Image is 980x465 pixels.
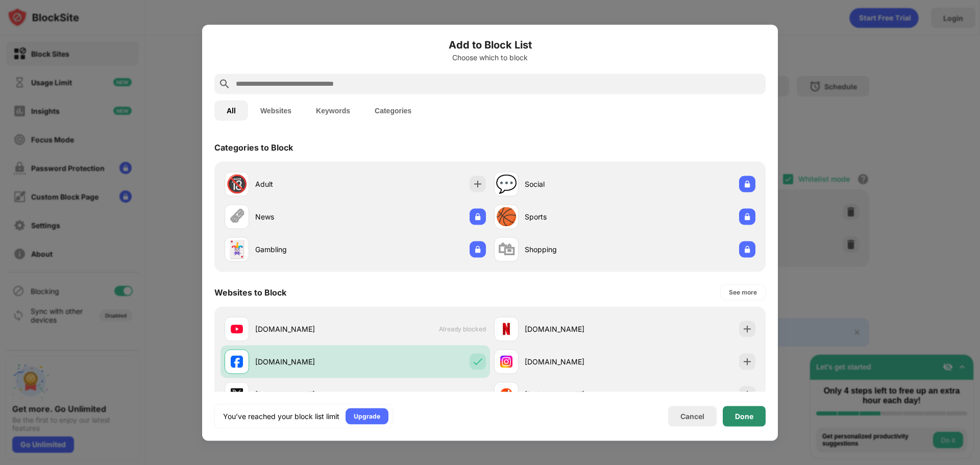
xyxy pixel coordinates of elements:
[362,100,424,120] button: Categories
[304,100,362,120] button: Keywords
[255,324,355,334] div: [DOMAIN_NAME]
[525,244,625,255] div: Shopping
[226,239,248,260] div: 🃏
[214,100,248,120] button: All
[525,324,625,334] div: [DOMAIN_NAME]
[214,37,766,52] h6: Add to Block List
[525,356,625,367] div: [DOMAIN_NAME]
[255,211,355,222] div: News
[255,356,355,367] div: [DOMAIN_NAME]
[255,244,355,255] div: Gambling
[500,355,512,368] img: favicons
[214,287,286,297] div: Websites to Block
[255,389,355,400] div: [DOMAIN_NAME]
[525,179,625,189] div: Social
[218,78,231,90] img: search.svg
[680,412,704,421] div: Cancel
[735,412,753,420] div: Done
[496,206,517,227] div: 🏀
[354,411,380,421] div: Upgrade
[525,211,625,222] div: Sports
[214,53,766,61] div: Choose which to block
[439,390,486,398] span: Already blocked
[498,239,515,260] div: 🛍
[226,174,248,194] div: 🔞
[729,287,757,297] div: See more
[231,355,243,368] img: favicons
[525,389,625,400] div: [DOMAIN_NAME]
[255,179,355,189] div: Adult
[228,206,246,227] div: 🗞
[231,323,243,335] img: favicons
[214,142,293,152] div: Categories to Block
[496,174,517,194] div: 💬
[500,388,512,400] img: favicons
[223,411,339,421] div: You’ve reached your block list limit
[248,100,304,120] button: Websites
[439,325,486,333] span: Already blocked
[231,388,243,400] img: favicons
[500,323,512,335] img: favicons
